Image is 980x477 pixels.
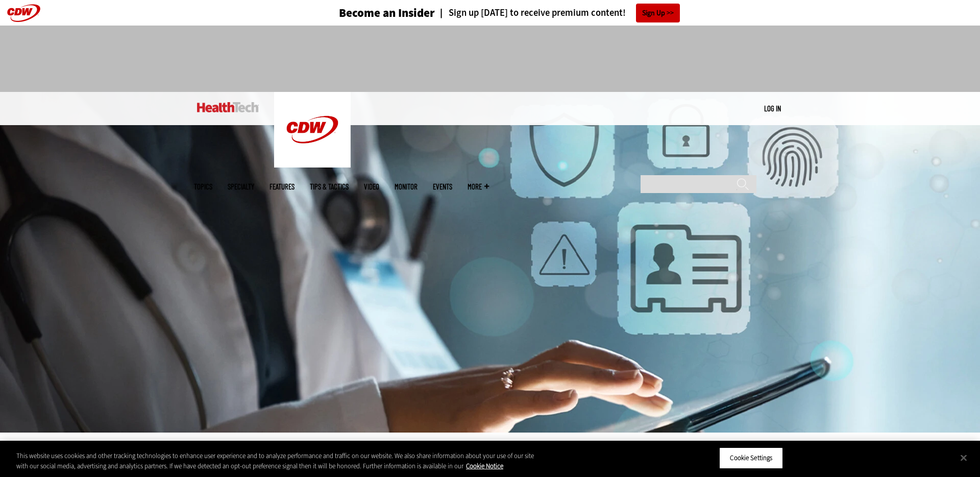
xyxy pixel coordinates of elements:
[310,183,349,190] a: Tips & Tactics
[719,447,783,469] button: Cookie Settings
[274,92,351,168] img: Home
[194,183,212,190] span: Topics
[395,183,418,190] a: MonITor
[339,7,435,19] h3: Become an Insider
[364,183,379,190] a: Video
[435,8,626,18] a: Sign up [DATE] to receive premium content!
[764,103,781,114] div: User menu
[466,462,503,470] a: More information about your privacy
[228,183,254,190] span: Specialty
[301,7,435,19] a: Become an Insider
[952,446,975,469] button: Close
[764,104,781,113] a: Log in
[274,159,351,170] a: CDW
[269,183,295,190] a: Features
[468,183,489,190] span: More
[433,183,452,190] a: Events
[636,4,680,22] a: Sign Up
[304,36,676,82] iframe: advertisement
[16,451,539,471] div: This website uses cookies and other tracking technologies to enhance user experience and to analy...
[197,102,259,112] img: Home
